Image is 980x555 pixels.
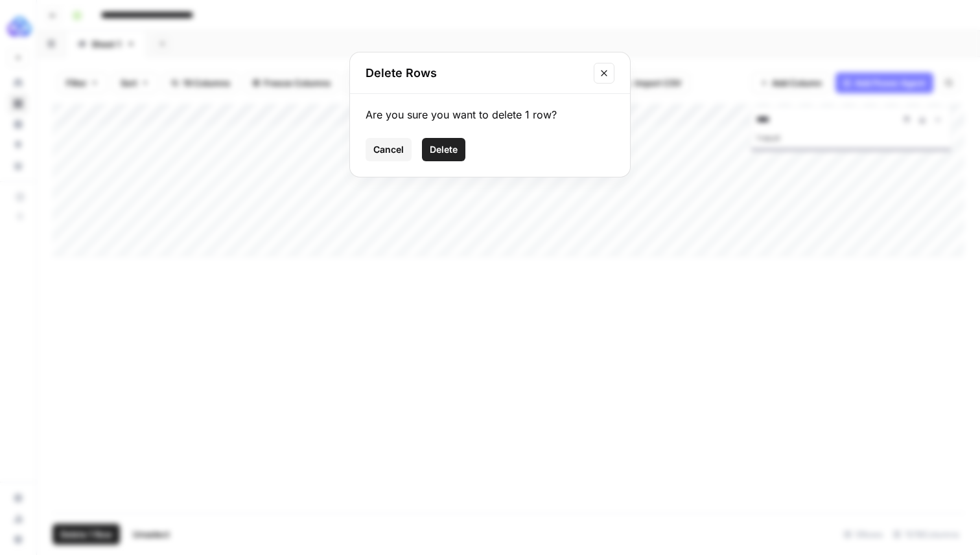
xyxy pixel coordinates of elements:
[422,138,465,161] button: Delete
[366,64,586,82] h2: Delete Rows
[594,63,614,84] button: Close modal
[430,143,458,156] span: Delete
[366,107,614,122] div: Are you sure you want to delete 1 row?
[366,138,412,161] button: Cancel
[373,143,404,156] span: Cancel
